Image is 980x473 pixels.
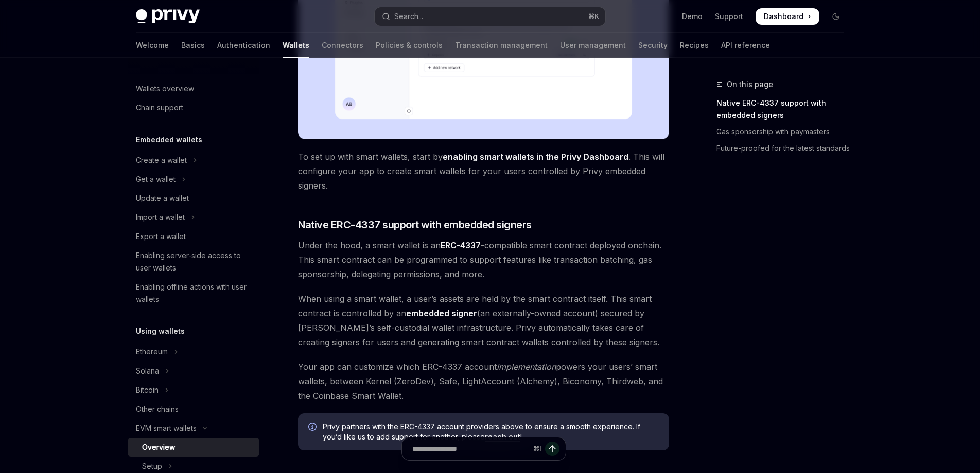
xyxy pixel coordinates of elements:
a: API reference [721,33,770,58]
div: Setup [142,460,162,472]
span: Native ERC-4337 support with embedded signers [298,217,532,232]
svg: Info [308,423,319,433]
button: Toggle EVM smart wallets section [128,419,259,437]
a: User management [560,33,626,58]
em: implementation [497,362,556,372]
div: EVM smart wallets [136,422,197,434]
input: Ask a question... [412,437,529,460]
button: Toggle Import a wallet section [128,208,259,227]
div: Bitcoin [136,384,159,396]
a: Demo [682,11,703,22]
h5: Embedded wallets [136,133,202,146]
a: ERC-4337 [441,240,481,251]
span: To set up with smart wallets, start by . This will configure your app to create smart wallets for... [298,149,669,193]
div: Ethereum [136,346,168,358]
div: Export a wallet [136,230,186,243]
button: Toggle dark mode [828,8,844,25]
div: Update a wallet [136,192,189,205]
a: Gas sponsorship with paymasters [716,124,852,140]
a: Update a wallet [128,189,259,208]
div: Overview [142,441,175,453]
button: Toggle Bitcoin section [128,381,259,399]
div: Get a wallet [136,173,176,185]
a: Welcome [136,33,169,58]
a: Wallets overview [128,79,259,98]
div: Wallets overview [136,82,194,95]
button: Toggle Solana section [128,362,259,380]
button: Toggle Create a wallet section [128,151,259,170]
button: Toggle Ethereum section [128,343,259,361]
a: Native ERC-4337 support with embedded signers [716,95,852,124]
a: Other chains [128,400,259,418]
a: Security [638,33,668,58]
a: Enabling server-side access to user wallets [128,246,259,277]
div: Other chains [136,403,179,415]
div: Import a wallet [136,211,185,224]
a: reach out [485,432,520,442]
button: Toggle Get a wallet section [128,170,259,189]
span: Under the hood, a smart wallet is an -compatible smart contract deployed onchain. This smart cont... [298,238,669,281]
span: Your app can customize which ERC-4337 account powers your users’ smart wallets, between Kernel (Z... [298,360,669,403]
strong: embedded signer [406,308,477,318]
a: Authentication [217,33,270,58]
a: Export a wallet [128,227,259,246]
div: Create a wallet [136,154,187,166]
a: Wallets [283,33,309,58]
div: Enabling server-side access to user wallets [136,249,253,274]
a: Transaction management [455,33,548,58]
span: Dashboard [764,11,803,22]
span: When using a smart wallet, a user’s assets are held by the smart contract itself. This smart cont... [298,292,669,349]
a: Dashboard [756,8,819,25]
div: Search... [394,10,423,23]
span: ⌘ K [588,12,599,21]
span: Privy partners with the ERC-4337 account providers above to ensure a smooth experience. If you’d ... [323,421,659,442]
a: Enabling offline actions with user wallets [128,278,259,309]
a: Recipes [680,33,709,58]
img: dark logo [136,9,200,24]
a: Policies & controls [376,33,443,58]
a: Chain support [128,98,259,117]
a: enabling smart wallets in the Privy Dashboard [443,151,628,162]
h5: Using wallets [136,325,185,337]
div: Chain support [136,102,183,114]
button: Send message [545,442,559,456]
div: Enabling offline actions with user wallets [136,281,253,306]
a: Connectors [322,33,363,58]
a: Overview [128,438,259,457]
button: Open search [375,7,605,26]
a: Future-proofed for the latest standards [716,140,852,157]
a: Basics [181,33,205,58]
span: On this page [727,78,773,91]
a: Support [715,11,743,22]
div: Solana [136,365,159,377]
